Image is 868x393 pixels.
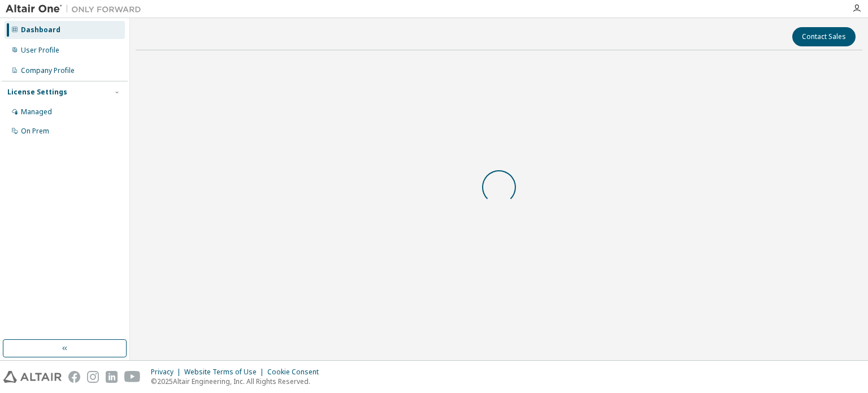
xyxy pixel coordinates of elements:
[21,46,59,55] div: User Profile
[21,107,52,116] div: Managed
[151,377,325,386] p: © 2025 Altair Engineering, Inc. All Rights Reserved.
[124,371,141,383] img: youtube.svg
[21,25,60,34] div: Dashboard
[68,371,80,383] img: facebook.svg
[21,66,75,75] div: Company Profile
[184,368,267,377] div: Website Terms of Use
[7,88,67,97] div: License Settings
[21,127,49,136] div: On Prem
[151,368,184,377] div: Privacy
[3,371,62,383] img: altair_logo.svg
[106,371,118,383] img: linkedin.svg
[792,27,856,46] button: Contact Sales
[87,371,99,383] img: instagram.svg
[267,368,325,377] div: Cookie Consent
[6,3,147,15] img: Altair One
